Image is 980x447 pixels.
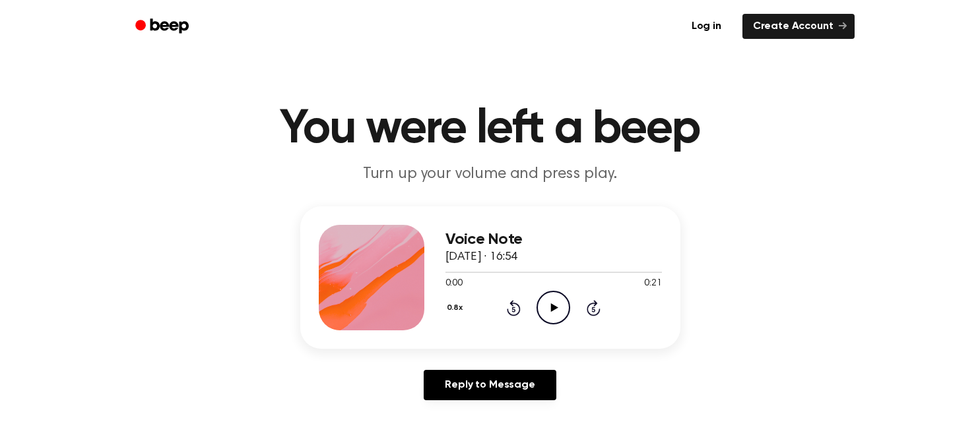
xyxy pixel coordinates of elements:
a: Create Account [742,14,855,39]
button: 0.8x [445,297,468,319]
a: Log in [678,11,735,42]
span: 0:21 [644,277,661,291]
a: Reply to Message [424,370,556,400]
span: 0:00 [445,277,463,291]
span: [DATE] · 16:54 [445,251,518,263]
h1: You were left a beep [152,105,828,153]
p: Turn up your volume and press play. [237,164,744,185]
h3: Voice Note [445,231,662,249]
a: Beep [126,14,201,40]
